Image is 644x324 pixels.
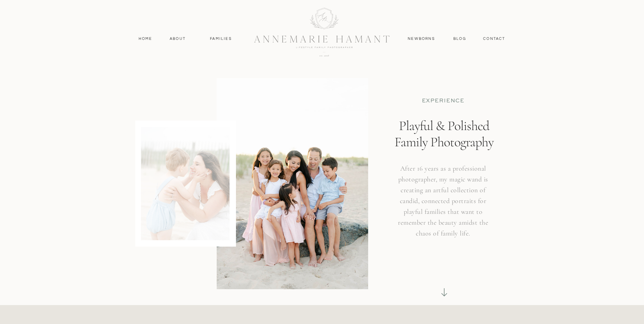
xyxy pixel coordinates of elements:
[393,163,493,250] h3: After 16 years as a professional photographer, my magic wand is creating an artful collection of ...
[405,36,438,42] a: Newborns
[389,118,499,179] h1: Playful & Polished Family Photography
[136,36,156,42] a: Home
[402,97,485,104] p: EXPERIENCE
[480,36,509,42] a: contact
[168,36,188,42] a: About
[452,36,468,42] a: Blog
[206,36,236,42] a: Families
